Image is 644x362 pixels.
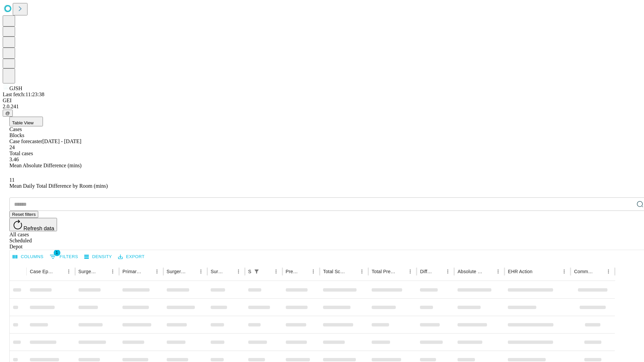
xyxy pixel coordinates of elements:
button: Sort [396,267,406,276]
button: Sort [224,267,234,276]
button: Menu [443,267,452,276]
div: 1 active filter [252,267,261,276]
button: Sort [434,267,443,276]
div: EHR Action [508,269,532,274]
span: 3.46 [9,157,19,162]
button: Sort [187,267,196,276]
div: Predicted In Room Duration [286,269,299,274]
span: 1 [54,249,60,256]
span: Reset filters [12,212,36,217]
div: Surgery Name [167,269,186,274]
button: Sort [55,267,64,276]
div: Absolute Difference [458,269,483,274]
button: Menu [309,267,318,276]
span: Table View [12,120,34,125]
button: Sort [484,267,493,276]
button: Export [116,252,146,262]
button: Show filters [252,267,261,276]
button: Density [83,252,114,262]
button: Show filters [48,251,80,262]
button: Sort [533,267,542,276]
button: Sort [262,267,271,276]
div: Case Epic Id [30,269,54,274]
button: Menu [406,267,415,276]
button: Menu [196,267,206,276]
span: Last fetch: 11:23:38 [3,92,44,97]
button: Sort [143,267,152,276]
span: [DATE] - [DATE] [42,138,81,144]
div: Total Scheduled Duration [323,269,347,274]
span: Mean Absolute Difference (mins) [9,163,82,168]
div: Surgeon Name [78,269,98,274]
button: @ [3,110,13,117]
span: @ [5,111,10,116]
button: Menu [108,267,117,276]
button: Sort [299,267,309,276]
button: Select columns [11,252,45,262]
div: Surgery Date [211,269,224,274]
div: Difference [420,269,433,274]
span: Refresh data [23,226,54,231]
span: 11 [9,177,14,183]
button: Table View [9,117,43,126]
div: Comments [574,269,593,274]
button: Menu [357,267,367,276]
button: Menu [604,267,613,276]
span: 24 [9,144,15,150]
div: Scheduled In Room Duration [248,269,251,274]
div: Total Predicted Duration [372,269,396,274]
button: Refresh data [9,218,57,231]
span: Mean Daily Total Difference by Room (mins) [9,183,108,189]
button: Sort [594,267,604,276]
span: Case forecaster [9,138,42,144]
button: Menu [493,267,503,276]
button: Menu [271,267,281,276]
span: Total cases [9,150,33,156]
button: Menu [234,267,243,276]
button: Menu [559,267,569,276]
button: Menu [64,267,73,276]
div: Primary Service [122,269,142,274]
button: Reset filters [9,211,38,218]
button: Menu [152,267,162,276]
span: GJSH [9,85,22,91]
div: GEI [3,98,641,104]
div: 2.0.241 [3,104,641,110]
button: Sort [99,267,108,276]
button: Sort [348,267,357,276]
